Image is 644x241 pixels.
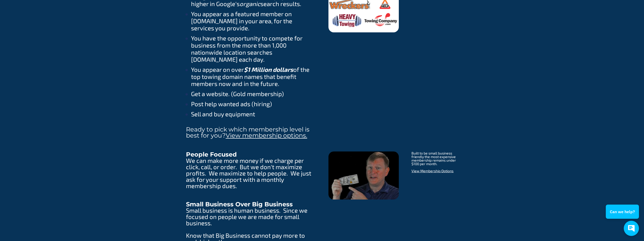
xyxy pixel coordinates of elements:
span: Sell and buy equipment [191,110,255,118]
span: You appear as a featured member on [DOMAIN_NAME] in your area, for the services you provide. [191,10,294,32]
strong: Small Business Over Big Business [186,201,293,208]
span: Ready to pick which membership level is best for you? [186,126,311,139]
span: You appear on over of the top towing domain names that benefit members now and in the future. [191,66,311,87]
a: View membership options. [226,132,307,139]
span: Get a website. (Gold membership) [191,90,284,97]
span: Built to be small business friendly the most expensive membership remains under $100 per month. [411,151,457,166]
a: View Membership Options [411,169,453,173]
iframe: Conversations [602,191,644,241]
strong: $1 Million dollars [244,66,293,73]
span: We can make more money if we charge per click, call, or order. But we don't maximize profits. We ... [186,157,313,189]
span: Post help wanted ads (hiring) [191,100,272,107]
strong: People Focused [186,151,237,158]
span: Small business is human business. Since we focused on people we are made for small business. [186,207,309,227]
span: You have the opportunity to compete for business from the more than 1,000 nationwide location sea... [191,34,304,63]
